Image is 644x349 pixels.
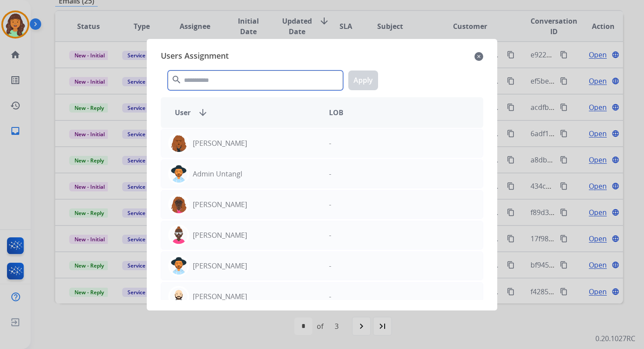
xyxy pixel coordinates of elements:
[329,291,331,302] p: -
[193,230,247,240] p: [PERSON_NAME]
[329,230,331,240] p: -
[329,107,343,118] span: LOB
[474,51,483,62] mat-icon: close
[193,138,247,148] p: [PERSON_NAME]
[198,107,208,118] mat-icon: arrow_downward
[193,169,242,179] p: Admin Untangl
[329,199,331,210] p: -
[193,261,247,271] p: [PERSON_NAME]
[193,291,247,302] p: [PERSON_NAME]
[329,138,331,148] p: -
[329,169,331,179] p: -
[168,107,322,118] div: User
[329,261,331,271] p: -
[161,49,229,63] span: Users Assignment
[193,199,247,210] p: [PERSON_NAME]
[348,71,378,90] button: Apply
[171,74,182,85] mat-icon: search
